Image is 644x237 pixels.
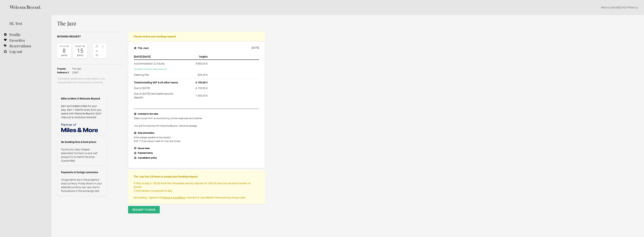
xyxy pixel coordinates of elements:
[61,123,99,132] img: Miles & More
[252,46,259,49] div: [DATE]
[134,66,259,72] td: Includes minimum stay discount.
[134,85,184,91] td: Due on [DATE]
[134,79,184,85] th: Total
[150,182,162,185] flynt-currency: 4.150,00 €
[198,73,208,76] flynt-currency: 300,00 €
[100,53,106,57] span: -
[206,182,219,185] flynt-currency: 1.000,00 €
[196,94,208,97] flynt-currency: 1.000,00 €
[601,6,615,9] a: Return to site
[9,21,46,26] div: Hi, Test
[58,48,70,54] div: 8
[57,71,72,74] strong: Reference #
[57,35,123,39] h2: Booking request
[134,196,259,199] p: By booking, I agree to the , Payment & Cancellation terms and any house rules.
[134,151,259,156] button: Payment terms
[100,49,106,53] span: -
[132,208,156,211] span: Request to book
[134,131,259,136] button: Rate information
[134,175,198,178] strong: The Jazz has 24 hours to accept your booking request.
[61,170,103,174] strong: Payments in foreign currencies
[61,140,103,144] strong: No booking fees & best prices
[61,105,101,119] a: Earn and redeem Miles for your stay. Earn 1 Mile for every Euro you spend with Welcome Beyond. Do...
[134,60,184,66] td: Accommodation (2 Adults)
[196,62,208,65] flynt-currency: 3.850,00 €
[131,44,262,52] button: The Jazz [DATE]
[57,67,72,71] strong: Property
[134,55,142,58] span: [DATE]
[140,81,178,84] span: (including VAT & all other taxes)
[184,54,209,60] th: nights
[57,21,265,26] h1: The Jazz
[128,32,265,41] h2: Please review your booking request
[74,44,86,48] div: Depart Sat
[134,91,184,99] td: Due on [DATE] (refundable security deposit)
[74,54,86,57] div: [DATE]
[134,156,259,160] button: Cancellation policy
[61,97,103,100] strong: Miles & More X Welcome Beyond
[58,44,70,48] div: Arrive Sat
[134,112,259,117] button: Included in the rates
[163,196,185,199] a: Terms & Conditions
[134,72,184,79] td: Cleaning Fee
[74,48,86,54] div: 15
[143,55,151,58] span: [DATE]
[72,71,81,74] span: 22367
[196,87,208,90] flynt-currency: 4.150,00 €
[100,45,106,48] span: 2
[57,6,638,9] p: | NEED HELP? .
[134,117,259,128] p: Rates include Wi-Fi, air-conditioning, kitchen essentials and toiletries. Your gift for booking w...
[134,54,184,60] th: -
[61,178,103,193] p: All payments are in the property’s local currency. Prices shown in your selected currency can var...
[58,54,70,57] div: [DATE]
[134,146,259,151] button: House rules
[57,77,107,84] p: The property address and contact details will be displayed here when the booking is confirmed.
[134,46,149,50] h4: The Jazz
[195,81,208,84] flynt-currency: 4.150,00 €
[629,6,638,9] a: Email us
[61,148,103,163] p: Found your stay cheaper elsewhere? Contact us and we’ll always try to match the price. Guaranteed.
[72,67,81,71] span: The Jazz
[134,136,259,143] p: Extra charges payable at the property: EUR 17,5 per person/week for linen and towels.
[199,55,200,58] span: 7
[128,206,160,213] button: Request to book
[134,181,259,193] p: If they accept, and the refundable security deposit of are due via bank transfer on [DATE]. If th...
